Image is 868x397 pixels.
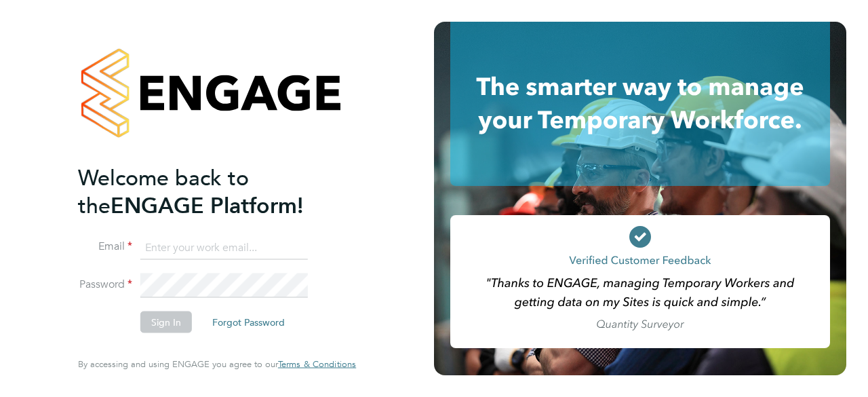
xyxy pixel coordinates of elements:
a: Terms & Conditions [278,359,356,370]
span: By accessing and using ENGAGE you agree to our [78,358,356,370]
label: Email [78,240,132,254]
input: Enter your work email... [140,235,308,260]
span: Welcome back to the [78,164,249,219]
label: Password [78,278,132,292]
h2: ENGAGE Platform! [78,164,342,219]
span: Terms & Conditions [278,358,356,370]
button: Forgot Password [201,311,296,333]
button: Sign In [140,311,192,333]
